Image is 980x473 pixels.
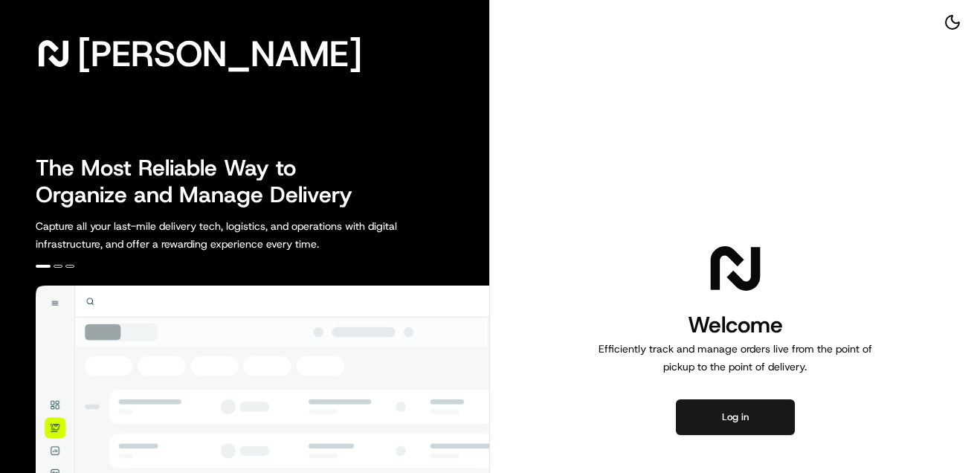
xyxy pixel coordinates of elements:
[36,155,369,208] h2: The Most Reliable Way to Organize and Manage Delivery
[36,217,464,253] p: Capture all your last-mile delivery tech, logistics, and operations with digital infrastructure, ...
[77,39,362,68] span: [PERSON_NAME]
[676,399,795,435] button: Log in
[593,310,878,340] h1: Welcome
[593,340,878,376] p: Efficiently track and manage orders live from the point of pickup to the point of delivery.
